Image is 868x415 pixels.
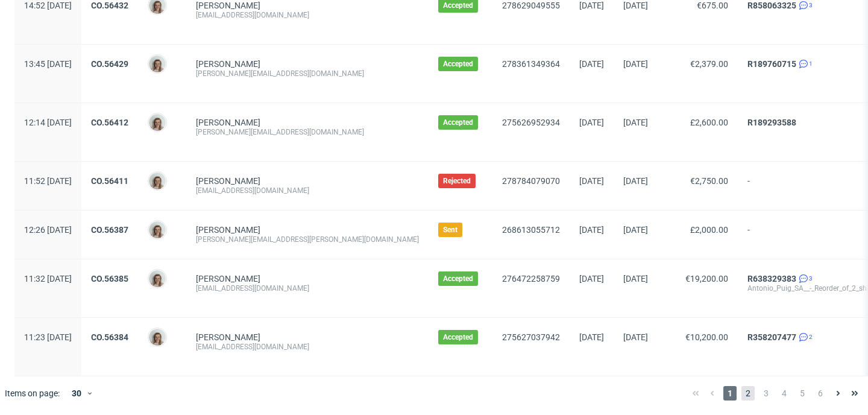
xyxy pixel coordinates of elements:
[149,173,166,189] img: Monika Poźniak
[809,332,813,342] span: 2
[196,1,260,10] a: [PERSON_NAME]
[196,176,260,186] a: [PERSON_NAME]
[443,225,458,235] span: Sent
[809,1,813,10] span: 3
[796,332,813,342] a: 2
[443,176,471,186] span: Rejected
[796,59,813,69] a: 1
[579,225,604,235] span: [DATE]
[196,186,419,195] div: [EMAIL_ADDRESS][DOMAIN_NAME]
[196,332,260,342] a: [PERSON_NAME]
[759,386,773,401] span: 3
[796,386,809,401] span: 5
[809,274,813,284] span: 3
[579,332,604,342] span: [DATE]
[809,59,813,69] span: 1
[623,225,648,235] span: [DATE]
[24,225,72,235] span: 12:26 [DATE]
[579,274,604,284] span: [DATE]
[623,118,648,127] span: [DATE]
[741,386,755,401] span: 2
[579,176,604,186] span: [DATE]
[723,386,737,401] span: 1
[24,118,72,127] span: 12:14 [DATE]
[149,55,166,72] img: Monika Poźniak
[778,386,791,401] span: 4
[5,387,60,399] span: Items on page:
[579,59,604,69] span: [DATE]
[91,59,128,69] a: CO.56429
[502,1,560,10] a: 278629049555
[24,59,72,69] span: 13:45 [DATE]
[796,274,813,284] a: 3
[747,332,796,342] a: R358207477
[443,274,473,284] span: Accepted
[747,1,796,10] a: R858063325
[443,1,473,10] span: Accepted
[623,59,648,69] span: [DATE]
[149,114,166,131] img: Monika Poźniak
[64,385,86,402] div: 30
[502,225,560,235] a: 268613055712
[747,118,796,127] a: R189293588
[196,118,260,127] a: [PERSON_NAME]
[502,332,560,342] a: 275627037942
[149,270,166,287] img: Monika Poźniak
[502,118,560,127] a: 275626952934
[91,332,128,342] a: CO.56384
[196,342,419,352] div: [EMAIL_ADDRESS][DOMAIN_NAME]
[690,59,728,69] span: €2,379.00
[579,1,604,10] span: [DATE]
[623,274,648,284] span: [DATE]
[91,225,128,235] a: CO.56387
[502,59,560,69] a: 278361349364
[24,274,72,284] span: 11:32 [DATE]
[814,386,827,401] span: 6
[690,225,728,235] span: £2,000.00
[443,59,473,69] span: Accepted
[747,274,796,284] a: R638329383
[685,332,728,342] span: €10,200.00
[91,274,128,284] a: CO.56385
[502,274,560,284] a: 276472258759
[149,329,166,346] img: Monika Poźniak
[196,284,419,293] div: [EMAIL_ADDRESS][DOMAIN_NAME]
[502,176,560,186] a: 278784079070
[196,10,419,20] div: [EMAIL_ADDRESS][DOMAIN_NAME]
[91,176,128,186] a: CO.56411
[697,1,728,10] span: €675.00
[685,274,728,284] span: €19,200.00
[91,1,128,10] a: CO.56432
[690,176,728,186] span: €2,750.00
[24,332,72,342] span: 11:23 [DATE]
[623,332,648,342] span: [DATE]
[579,118,604,127] span: [DATE]
[747,59,796,69] a: R189760715
[24,176,72,186] span: 11:52 [DATE]
[796,1,813,10] a: 3
[196,235,419,244] div: [PERSON_NAME][EMAIL_ADDRESS][PERSON_NAME][DOMAIN_NAME]
[623,1,648,10] span: [DATE]
[196,225,260,235] a: [PERSON_NAME]
[196,69,419,78] div: [PERSON_NAME][EMAIL_ADDRESS][DOMAIN_NAME]
[443,118,473,127] span: Accepted
[196,127,419,137] div: [PERSON_NAME][EMAIL_ADDRESS][DOMAIN_NAME]
[623,176,648,186] span: [DATE]
[196,274,260,284] a: [PERSON_NAME]
[149,221,166,238] img: Monika Poźniak
[690,118,728,127] span: £2,600.00
[443,332,473,342] span: Accepted
[91,118,128,127] a: CO.56412
[196,59,260,69] a: [PERSON_NAME]
[24,1,72,10] span: 14:52 [DATE]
